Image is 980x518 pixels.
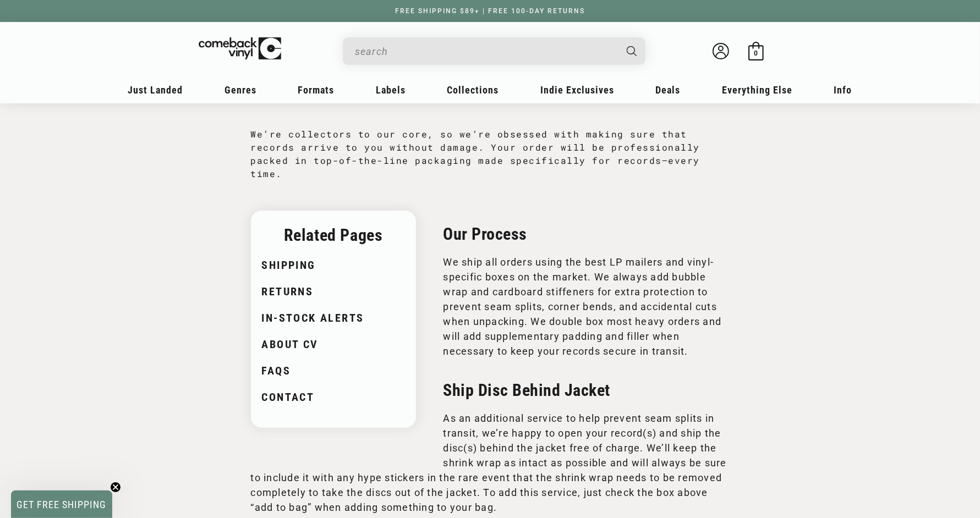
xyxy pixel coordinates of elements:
h2: Our Process [251,224,730,244]
div: Search [343,37,645,65]
span: Genres [225,84,256,96]
a: FREE SHIPPING $89+ | FREE 100-DAY RETURNS [384,7,596,15]
span: Info [834,84,852,96]
a: Returns [262,283,402,298]
a: About CV [262,335,402,351]
p: We ship all orders using the best LP mailers and vinyl-specific boxes on the market. We always ad... [251,255,730,359]
p: As an additional service to help prevent seam splits in transit, we’re happy to open your record(... [251,411,730,515]
span: Everything Else [722,84,792,96]
a: Shipping [262,256,402,272]
span: Formats [298,84,335,96]
a: FAQs [262,362,402,377]
button: Search [617,37,647,65]
span: Deals [656,84,681,96]
h2: Ship Disc Behind Jacket [251,381,730,400]
span: 0 [754,49,758,58]
a: Contact [262,388,402,404]
span: GET FREE SHIPPING [17,499,107,510]
button: Related Pages [251,211,416,260]
input: When autocomplete results are available use up and down arrows to review and enter to select [355,40,616,63]
a: In-Stock Alerts [262,309,402,324]
span: Labels [376,84,406,96]
span: Just Landed [128,84,183,96]
span: Indie Exclusives [540,84,614,96]
span: Collections [447,84,499,96]
div: GET FREE SHIPPINGClose teaser [11,491,112,518]
span: Related Pages [284,225,383,245]
div: We’re collectors to our core, so we’re obsessed with making sure that records arrive to you witho... [251,128,730,180]
button: Close teaser [110,482,121,493]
